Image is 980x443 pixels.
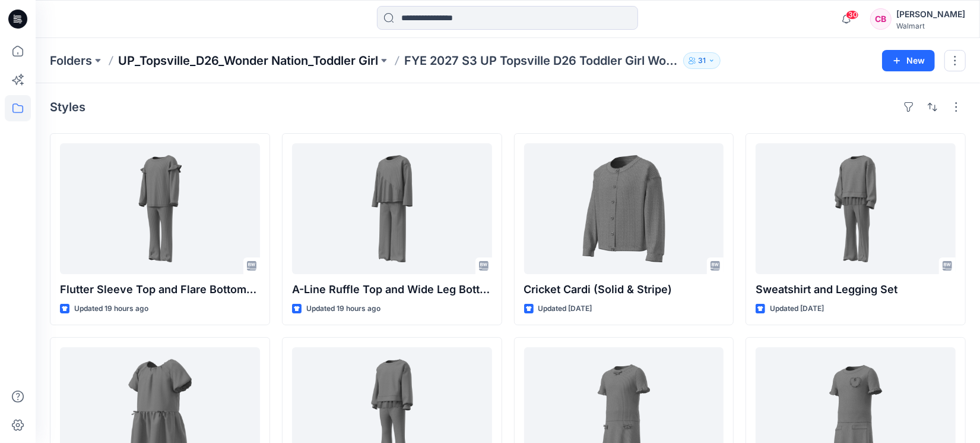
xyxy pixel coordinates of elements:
[306,303,380,315] p: Updated 19 hours ago
[50,100,85,114] h4: Styles
[74,303,148,315] p: Updated 19 hours ago
[870,8,892,30] div: CB
[538,303,592,315] p: Updated [DATE]
[524,281,724,298] p: Cricket Cardi (Solid & Stripe)
[60,281,260,298] p: Flutter Sleeve Top and Flare Bottoms Set
[846,10,859,20] span: 30
[524,143,724,274] a: Cricket Cardi (Solid & Stripe)
[118,52,378,69] a: UP_Topsville_D26_Wonder Nation_Toddler Girl
[292,281,492,298] p: A-Line Ruffle Top and Wide Leg Bottoms Set
[882,50,935,71] button: New
[770,303,824,315] p: Updated [DATE]
[404,52,678,69] p: FYE 2027 S3 UP Topsville D26 Toddler Girl Wonder Nation
[896,7,965,21] div: [PERSON_NAME]
[50,52,92,69] a: Folders
[292,143,492,274] a: A-Line Ruffle Top and Wide Leg Bottoms Set
[60,143,260,274] a: Flutter Sleeve Top and Flare Bottoms Set
[698,54,706,67] p: 31
[683,52,721,69] button: 31
[896,21,965,30] div: Walmart
[756,281,956,298] p: Sweatshirt and Legging Set
[756,143,956,274] a: Sweatshirt and Legging Set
